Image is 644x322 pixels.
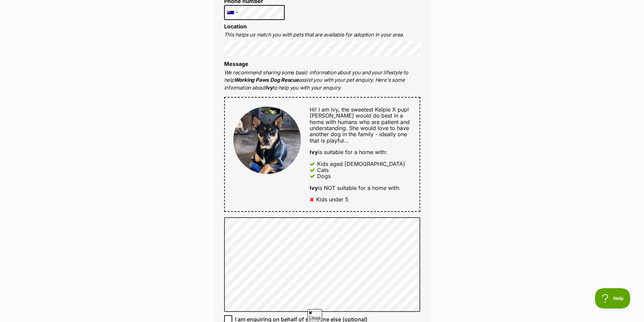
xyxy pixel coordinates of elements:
[224,60,248,67] label: Message
[265,84,272,91] strong: Ivy
[310,112,410,144] span: [PERSON_NAME] would do best in a home with humans who are patient and understanding. She would lo...
[310,185,411,191] div: is NOT suitable for a home with:
[224,23,247,30] label: Location
[234,77,299,83] strong: Working Paws Dog Rescue
[233,106,301,174] img: Ivy
[317,173,331,179] div: Dogs
[224,69,420,92] p: We recommend sharing some basic information about you and your lifestyle to help assist you with ...
[224,31,420,39] p: This helps us match you with pets that are available for adoption in your area.
[307,309,322,321] span: Close
[310,149,411,155] div: is suitable for a home with:
[317,161,405,167] div: Kids aged [DEMOGRAPHIC_DATA]
[595,288,630,308] iframe: Help Scout Beacon - Open
[310,149,318,155] strong: Ivy
[310,106,409,113] span: Hi! I am Ivy, the sweetest Kelpie X pup!
[317,167,329,173] div: Cats
[310,184,318,191] strong: Ivy
[316,196,349,202] div: Kids under 5
[224,5,240,20] div: Australia: +61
